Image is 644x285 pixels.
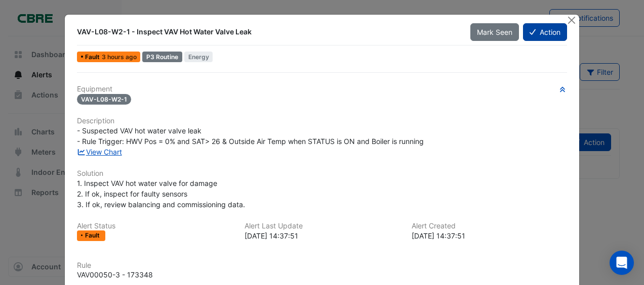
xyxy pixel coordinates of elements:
[245,230,400,241] div: [DATE] 14:37:51
[102,53,137,61] span: Mon 13-Oct-2025 14:37 AEDT
[77,94,131,105] span: VAV-L08-W2-1
[77,148,122,156] a: View Chart
[477,28,512,36] span: Mark Seen
[85,54,102,60] span: Fault
[77,179,245,209] span: 1. Inspect VAV hot water valve for damage 2. If ok, inspect for faulty sensors 3. If ok, review b...
[245,222,400,230] h6: Alert Last Update
[77,27,458,37] div: VAV-L08-W2-1 - Inspect VAV Hot Water Valve Leak
[142,52,182,62] div: P3 Routine
[77,126,424,146] span: - Suspected VAV hot water valve leak - Rule Trigger: HWV Pos = 0% and SAT> 26 & Outside Air Temp ...
[470,23,519,41] button: Mark Seen
[412,230,567,241] div: [DATE] 14:37:51
[184,52,213,62] span: Energy
[412,222,567,230] h6: Alert Created
[77,85,567,93] h6: Equipment
[567,15,577,25] button: Close
[77,269,153,280] div: VAV00050-3 - 173348
[523,23,567,41] button: Action
[77,169,567,178] h6: Solution
[77,222,232,230] h6: Alert Status
[77,261,567,270] h6: Rule
[85,232,102,239] span: Fault
[77,117,567,125] h6: Description
[610,251,634,275] div: Open Intercom Messenger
